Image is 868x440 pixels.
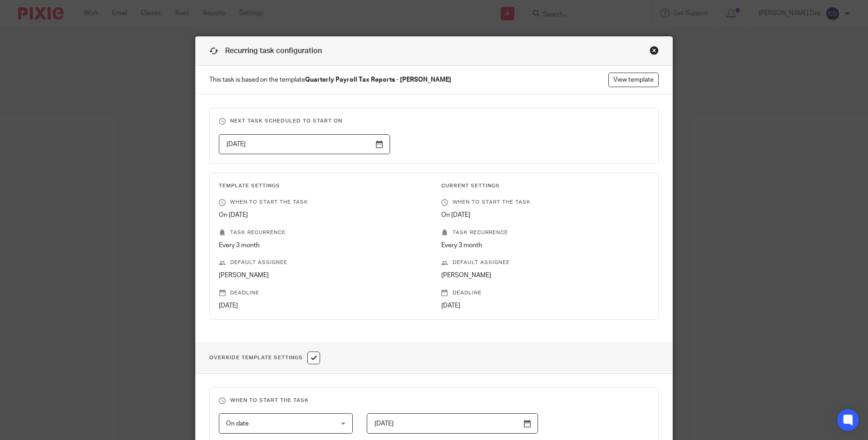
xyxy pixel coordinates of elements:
h3: When to start the task [219,397,649,404]
h1: Override Template Settings [209,352,320,364]
div: Close this dialog window [650,46,659,55]
p: On [DATE] [219,210,427,220]
h1: Recurring task configuration [209,46,322,56]
p: [DATE] [219,301,427,310]
p: Every 3 month [219,241,427,250]
strong: Quarterly Payroll Tax Reports - [PERSON_NAME] [305,77,451,83]
p: Task recurrence [441,229,649,236]
p: Every 3 month [441,241,649,250]
p: Default assignee [219,259,427,266]
span: On date [226,420,249,427]
p: [PERSON_NAME] [441,271,649,280]
p: Default assignee [441,259,649,266]
p: [PERSON_NAME] [219,271,427,280]
p: When to start the task [219,199,427,206]
h3: Template Settings [219,182,427,190]
p: Deadline [441,289,649,297]
span: This task is based on the template [209,75,451,84]
p: [DATE] [441,301,649,310]
a: View template [608,73,659,87]
h3: Current Settings [441,182,649,190]
p: Deadline [219,289,427,297]
p: Task recurrence [219,229,427,236]
p: On [DATE] [441,210,649,220]
p: When to start the task [441,199,649,206]
h3: Next task scheduled to start on [219,117,649,125]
